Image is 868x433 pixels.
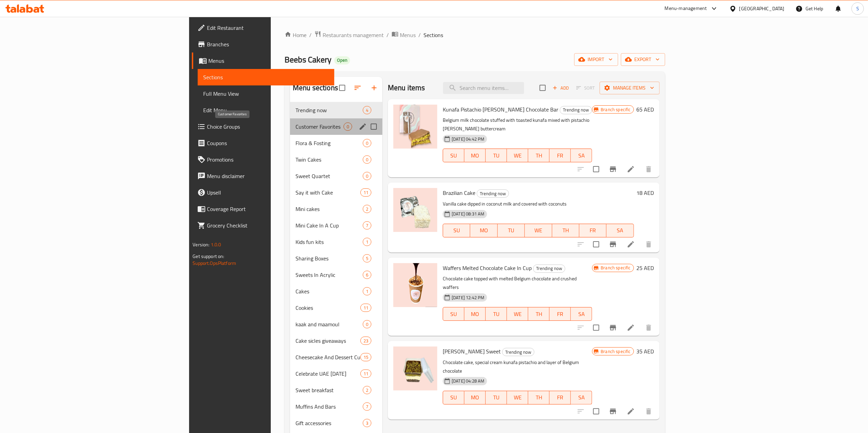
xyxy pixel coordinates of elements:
button: Add section [366,80,382,96]
span: SU [446,393,462,402]
span: Upsell [207,188,328,197]
div: Cake sicles giveaways23 [290,332,382,349]
span: Twin Cakes [296,155,363,164]
span: MO [473,225,495,235]
span: 7 [363,222,371,229]
div: items [360,188,371,197]
span: Trending now [560,106,592,114]
button: import [574,53,618,66]
span: SU [446,151,462,161]
div: Muffins And Bars7 [290,398,382,415]
button: MO [470,224,497,237]
span: Select section first [572,83,600,93]
span: Version: [193,240,209,249]
div: Sweet breakfast [296,386,363,394]
span: 0 [363,156,371,163]
a: Full Menu View [198,85,334,102]
a: Edit menu item [627,165,635,173]
span: export [626,55,660,64]
button: SA [571,149,592,162]
span: Menus [208,57,328,65]
span: 2 [363,206,371,212]
span: 15 [361,354,371,361]
div: items [363,221,371,230]
div: Trending now [560,106,592,114]
button: Branch-specific-item [605,161,621,177]
button: SU [443,149,464,162]
span: Kunafa Pistachio [PERSON_NAME] Chocolate Bar [443,104,558,115]
p: Chocolate cake topped with melted Belgium chocolate and crushed waffers [443,274,592,292]
div: items [344,122,352,131]
li: / [418,31,421,39]
div: Cookies [296,304,360,312]
span: Select all sections [335,81,349,95]
div: Trending now [477,189,509,198]
div: items [363,320,371,328]
span: S [856,5,859,12]
span: 0 [363,321,371,328]
button: delete [640,319,657,336]
div: items [363,139,371,147]
a: Grocery Checklist [192,217,334,234]
button: TU [498,224,525,237]
a: Restaurants management [314,31,384,39]
div: Kids fun kits1 [290,234,382,250]
input: search [443,82,524,94]
div: items [363,106,371,114]
button: delete [640,161,657,177]
button: TU [486,307,507,321]
button: FR [549,149,571,162]
h6: 18 AED [637,188,654,198]
span: Sort sections [349,80,366,96]
button: Branch-specific-item [605,236,621,253]
span: Branches [207,40,328,48]
div: [GEOGRAPHIC_DATA] [739,5,785,12]
span: Add [552,84,570,92]
span: 11 [361,371,371,377]
div: Cakes1 [290,283,382,300]
span: Choice Groups [207,122,328,131]
div: Sharing Boxes5 [290,250,382,267]
span: Sweets In Acrylic [296,271,363,279]
div: items [363,287,371,295]
span: FR [582,225,604,235]
span: TH [531,393,547,402]
span: Trending now [296,106,363,114]
span: Edit Menu [203,106,328,114]
a: Edit menu item [627,407,635,416]
h2: Menu items [388,83,425,93]
span: 11 [361,305,371,311]
div: items [363,155,371,164]
span: [DATE] 04:28 AM [449,378,487,384]
div: Cookies11 [290,300,382,316]
div: Kids fun kits [296,238,363,246]
div: Sweet Quartet0 [290,168,382,184]
span: Select to update [589,162,603,176]
span: Sections [424,31,443,39]
span: Select to update [589,320,603,335]
div: items [360,353,371,361]
span: Select to update [589,404,603,419]
span: WE [510,309,525,319]
span: Gift accessories [296,419,363,427]
span: FR [552,393,568,402]
button: TU [486,391,507,405]
div: Trending now4 [290,102,382,118]
span: Cakes [296,287,363,295]
div: Menu-management [665,4,707,13]
span: 3 [363,420,371,426]
div: items [363,419,371,427]
span: TU [488,393,504,402]
button: export [621,53,665,66]
nav: breadcrumb [285,31,665,39]
div: kaak and maamoul [296,320,363,328]
div: items [360,337,371,345]
div: kaak and maamoul0 [290,316,382,332]
button: SU [443,224,470,237]
span: 0 [363,140,371,147]
div: items [360,304,371,312]
span: Add item [550,83,572,93]
span: Say it with Cake [296,188,360,197]
div: Mini Cake In A Cup7 [290,217,382,234]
